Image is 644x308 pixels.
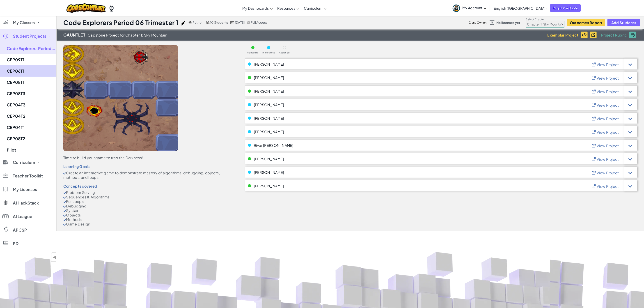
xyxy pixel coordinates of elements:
[591,129,598,134] img: IconViewProject_Blue.svg
[597,103,619,108] span: View Project
[550,4,581,12] a: Request a Quote
[591,184,598,188] img: IconViewProject_Blue.svg
[601,33,627,37] span: Project Rubric
[63,192,66,194] img: CheckMark.svg
[591,75,598,80] img: IconViewProject_Blue.svg
[251,20,268,24] span: Full Access
[230,21,234,24] img: calendar.svg
[254,157,284,161] span: [PERSON_NAME]
[63,165,231,168] div: Learning Goals
[63,217,231,222] li: Methods
[63,222,231,226] li: Game Design
[254,103,284,107] span: [PERSON_NAME]
[210,20,228,24] span: 10 Students
[607,19,640,26] button: Add Students
[254,76,284,80] span: [PERSON_NAME]
[631,33,635,37] img: IconRubric.svg
[611,21,636,25] span: Add Students
[597,62,619,67] span: View Project
[277,6,295,11] span: Resources
[240,2,275,14] a: My Dashboards
[597,170,619,175] span: View Project
[63,184,231,188] div: Concepts covered
[88,33,167,37] span: Capstone Project for Chapter 1: Sky Mountain
[63,210,66,212] img: CheckMark.svg
[450,1,489,15] a: My Account
[597,89,619,94] span: View Project
[279,51,290,54] span: Assigned
[13,201,39,205] span: AI HackStack
[63,213,231,217] li: Objects
[235,20,245,24] span: [DATE]
[63,156,231,160] div: Time to build your game to trap the Darkness!
[189,21,192,24] img: python.png
[63,201,66,203] img: CheckMark.svg
[13,174,43,178] span: Teacher Toolkit
[494,6,547,11] span: English ([GEOGRAPHIC_DATA])
[597,143,619,148] span: View Project
[13,21,35,25] span: My Classes
[548,33,579,37] span: Exemplar Project
[181,21,185,25] img: iconPencil.svg
[63,190,231,195] li: Problem Solving
[469,19,487,26] div: Class Owner:
[254,184,284,188] span: [PERSON_NAME]
[242,6,269,11] span: My Dashboards
[206,21,210,24] img: MultipleUsers.png
[591,32,598,37] img: IconViewProject_Black.svg
[304,6,323,11] span: Curriculum
[63,199,231,204] li: For Loops
[567,19,605,26] button: Outcomes Report
[13,34,46,38] span: Student Projects
[591,143,598,148] img: IconViewProject_Blue.svg
[63,204,231,208] li: Debugging
[591,102,598,107] img: IconViewProject_Blue.svg
[597,116,619,121] span: View Project
[247,21,250,24] img: IconShare_Gray.svg
[526,18,564,21] label: Select Chapter
[597,184,619,189] span: View Project
[582,33,587,37] img: IconExemplarCode.svg
[302,2,329,14] a: Curriculum
[13,160,35,164] span: Curriculum
[63,171,231,180] li: Create an interactive game to demonstrate mastery of algorithms, debugging, objects, methods, and...
[491,2,549,14] a: English ([GEOGRAPHIC_DATA])
[13,214,32,218] span: AI League
[193,20,203,24] span: Python
[453,5,460,12] img: avatar
[63,196,66,199] img: CheckMark.svg
[63,214,66,217] img: CheckMark.svg
[462,5,486,10] span: My Account
[63,219,66,221] img: CheckMark.svg
[591,89,598,94] img: IconViewProject_Blue.svg
[254,89,284,93] span: [PERSON_NAME]
[254,62,284,66] span: [PERSON_NAME]
[254,116,284,120] span: [PERSON_NAME]
[597,76,619,80] span: View Project
[13,187,37,191] span: My Licenses
[66,3,106,13] img: CodeCombat logo
[53,254,56,260] span: ◀
[63,223,66,226] img: CheckMark.svg
[591,116,598,121] img: IconViewProject_Blue.svg
[63,195,231,199] li: Sequences & Algorithms
[591,156,598,161] img: IconViewProject_Blue.svg
[254,130,284,134] span: [PERSON_NAME]
[254,170,284,174] span: [PERSON_NAME]
[262,51,275,54] span: In Progress
[275,2,302,14] a: Resources
[496,21,520,24] span: No licenses yet
[591,62,598,67] img: IconViewProject_Blue.svg
[63,172,66,175] img: CheckMark.svg
[597,157,619,162] span: View Project
[247,51,258,54] span: complete
[63,208,231,213] li: Syntax
[591,170,598,175] img: IconViewProject_Blue.svg
[63,18,179,27] h1: Code Explorers Period 06 Trimester 1
[63,32,85,38] span: Gauntlet
[597,130,619,135] span: View Project
[63,205,66,208] img: CheckMark.svg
